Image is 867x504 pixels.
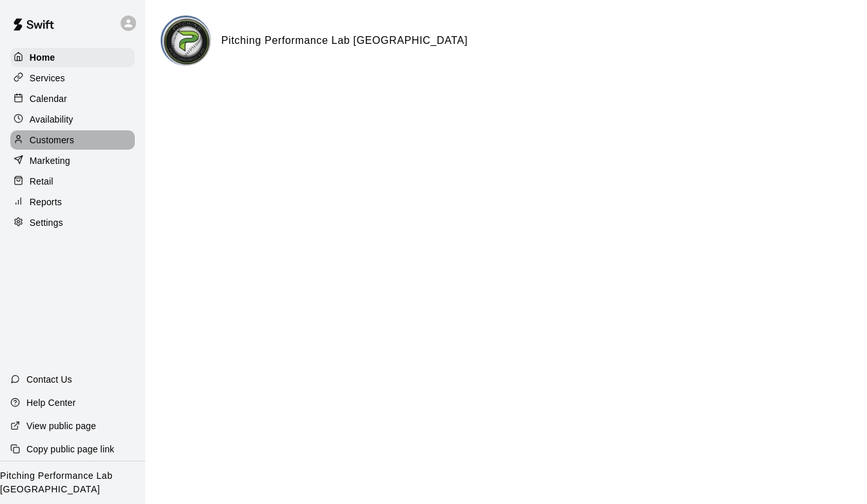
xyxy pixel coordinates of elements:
[30,154,70,167] p: Marketing
[30,134,74,146] p: Customers
[10,213,135,232] a: Settings
[26,373,72,386] p: Contact Us
[221,32,468,49] h6: Pitching Performance Lab [GEOGRAPHIC_DATA]
[30,196,62,208] p: Reports
[30,92,67,105] p: Calendar
[26,396,75,409] p: Help Center
[10,48,135,67] a: Home
[10,68,135,88] a: Services
[10,172,135,191] a: Retail
[30,51,55,64] p: Home
[10,130,135,150] a: Customers
[30,72,65,85] p: Services
[10,151,135,170] a: Marketing
[30,175,54,188] p: Retail
[163,17,211,66] img: Pitching Performance Lab Louisville logo
[10,192,135,212] a: Reports
[30,216,63,229] p: Settings
[26,419,96,432] p: View public page
[26,443,114,456] p: Copy public page link
[30,113,74,126] p: Availability
[10,110,135,129] a: Availability
[10,89,135,108] a: Calendar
